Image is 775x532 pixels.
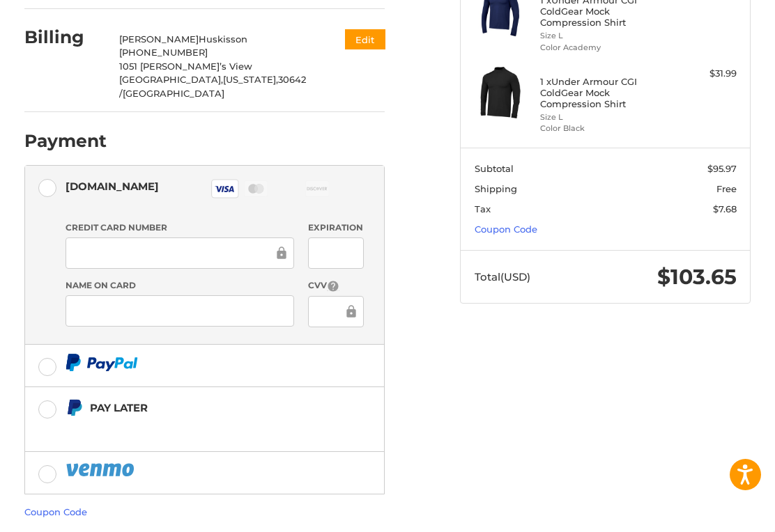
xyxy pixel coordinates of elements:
[24,506,87,517] a: Coupon Code
[66,279,294,292] label: Name on Card
[123,88,224,99] span: [GEOGRAPHIC_DATA]
[66,399,83,416] img: Pay Later icon
[66,175,159,198] div: [DOMAIN_NAME]
[66,461,137,478] img: PayPal icon
[475,183,517,194] span: Shipping
[119,61,252,72] span: 1051 [PERSON_NAME]’s View
[707,163,737,174] span: $95.97
[540,42,668,54] li: Color Academy
[657,264,737,290] span: $103.65
[308,221,365,234] label: Expiration
[223,74,278,85] span: [US_STATE],
[66,221,294,234] label: Credit Card Number
[716,183,737,194] span: Free
[199,33,247,45] span: Huskisson
[540,123,668,134] li: Color Black
[475,270,530,283] span: Total (USD)
[119,74,223,85] span: [GEOGRAPHIC_DATA],
[24,26,106,48] h2: Billing
[24,130,107,152] h2: Payment
[119,74,306,99] span: 30642 /
[66,422,357,435] iframe: PayPal Message 1
[345,29,385,49] button: Edit
[119,47,208,58] span: [PHONE_NUMBER]
[66,354,138,371] img: PayPal icon
[540,76,668,110] h4: 1 x Under Armour CGI ColdGear Mock Compression Shirt
[671,67,737,81] div: $31.99
[308,279,365,292] label: CVV
[713,203,737,214] span: $7.68
[540,111,668,123] li: Size L
[540,30,668,42] li: Size L
[475,163,514,174] span: Subtotal
[90,396,357,419] div: Pay Later
[119,33,199,45] span: [PERSON_NAME]
[475,224,537,235] a: Coupon Code
[475,203,491,214] span: Tax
